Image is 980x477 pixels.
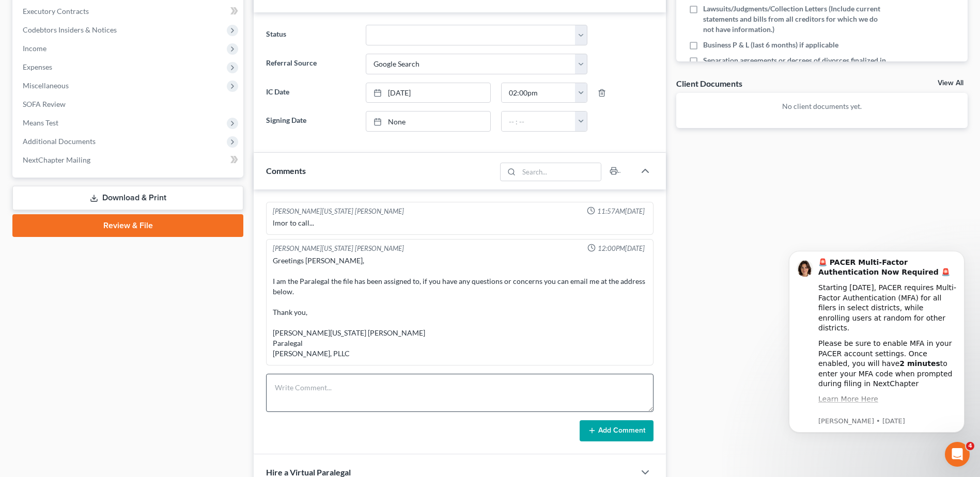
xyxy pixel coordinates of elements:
span: Miscellaneous [23,81,69,90]
a: Download & Print [12,186,243,210]
div: Greetings [PERSON_NAME], I am the Paralegal the file has been assigned to, if you have any questi... [273,256,647,359]
a: Review & File [12,214,243,237]
label: Referral Source [261,54,360,74]
label: IC Date [261,83,360,103]
div: Client Documents [676,78,742,89]
span: Lawsuits/Judgments/Collection Letters (Include current statements and bills from all creditors fo... [703,4,886,35]
span: NextChapter Mailing [23,155,90,164]
span: Codebtors Insiders & Notices [23,25,117,34]
a: [DATE] [366,83,490,103]
input: Search... [519,163,601,181]
a: Executory Contracts [14,2,243,21]
span: 4 [966,442,974,450]
div: lmor to call... [273,218,647,228]
span: Means Test [23,118,58,127]
div: [PERSON_NAME][US_STATE] [PERSON_NAME] [273,206,404,216]
div: [PERSON_NAME][US_STATE] [PERSON_NAME] [273,244,404,253]
input: -- : -- [502,83,575,103]
span: Separation agreements or decrees of divorces finalized in the past 2 years [703,55,886,76]
span: Hire a Virtual Paralegal [266,467,351,477]
button: Add Comment [580,420,654,442]
p: No client documents yet. [685,101,959,112]
a: None [366,112,490,131]
label: Status [261,25,360,45]
iframe: Intercom notifications message [773,235,980,449]
a: View All [938,79,963,87]
a: NextChapter Mailing [14,151,243,169]
iframe: Intercom live chat [945,442,970,467]
a: SOFA Review [14,95,243,114]
span: Expenses [23,62,52,71]
span: 11:57AM[DATE] [597,206,645,216]
span: Additional Documents [23,137,96,146]
span: Income [23,44,46,53]
span: 12:00PM[DATE] [598,244,645,253]
span: Executory Contracts [23,7,89,15]
label: Signing Date [261,111,360,132]
span: Business P & L (last 6 months) if applicable [703,40,838,50]
input: -- : -- [502,112,575,131]
span: SOFA Review [23,100,66,108]
span: Comments [266,166,306,176]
